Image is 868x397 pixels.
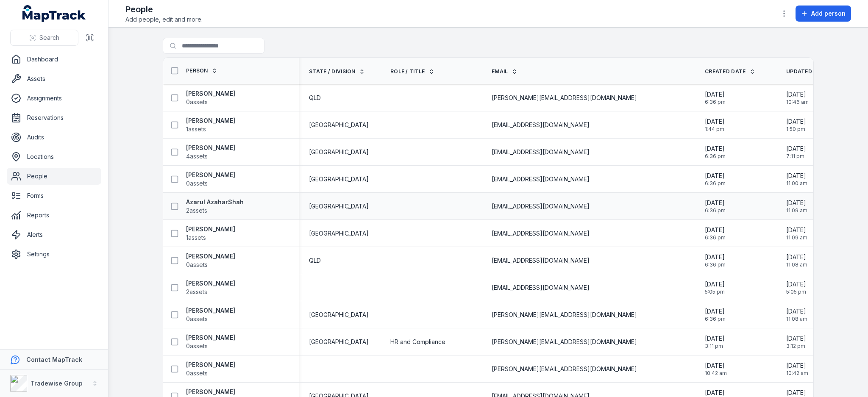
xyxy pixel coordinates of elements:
time: 6/13/2025, 1:50:37 PM [786,117,806,133]
span: [GEOGRAPHIC_DATA] [309,175,369,183]
strong: [PERSON_NAME] [186,171,235,179]
a: [PERSON_NAME]0assets [186,361,235,378]
span: 3:11 pm [705,343,725,350]
span: 6:36 pm [705,99,726,105]
a: [PERSON_NAME]4assets [186,144,235,161]
span: Role / Title [390,68,425,75]
span: 11:09 am [786,234,807,241]
span: 1 assets [186,233,206,242]
a: Role / Title [390,68,434,75]
span: 6:36 pm [705,234,726,241]
span: 6:36 pm [705,153,726,160]
a: People [7,168,101,185]
span: QLD [309,94,321,102]
time: 1/24/2025, 11:08:43 AM [786,307,807,322]
span: 0 assets [186,179,208,188]
span: 0 assets [186,315,208,323]
a: Dashboard [7,51,101,68]
span: 5:05 pm [705,289,725,295]
span: [EMAIL_ADDRESS][DOMAIN_NAME] [492,121,590,129]
strong: [PERSON_NAME] [186,333,235,342]
span: 0 assets [186,342,208,350]
span: [EMAIL_ADDRESS][DOMAIN_NAME] [492,202,590,211]
span: QLD [309,256,321,265]
span: 11:09 am [786,207,807,214]
time: 7/4/2025, 5:05:41 PM [786,280,806,295]
span: [EMAIL_ADDRESS][DOMAIN_NAME] [492,148,590,156]
span: 2 assets [186,288,207,296]
a: [PERSON_NAME]0assets [186,306,235,323]
span: [DATE] [705,199,726,207]
a: Reports [7,207,101,224]
span: [PERSON_NAME][EMAIL_ADDRESS][DOMAIN_NAME] [492,365,637,373]
time: 1/23/2025, 6:36:52 PM [705,90,726,105]
time: 5/5/2025, 3:11:21 PM [705,334,725,350]
span: Person [186,67,208,74]
span: [DATE] [786,144,806,153]
span: Updated Date [786,68,828,75]
a: Created Date [705,68,755,75]
a: Assignments [7,90,101,107]
span: [DATE] [705,144,726,153]
span: 6:36 pm [705,207,726,214]
span: [DATE] [705,226,726,234]
span: [DATE] [705,389,726,397]
strong: [PERSON_NAME] [186,279,235,288]
a: Settings [7,246,101,263]
button: Search [10,30,78,46]
strong: [PERSON_NAME] [186,225,235,233]
span: 11:08 am [786,316,807,322]
a: State / Division [309,68,365,75]
time: 1/23/2025, 6:36:52 PM [705,144,726,160]
strong: [PERSON_NAME] [186,252,235,261]
span: 11:00 am [786,180,807,187]
span: 11:08 am [786,261,807,268]
span: 6:36 pm [705,180,726,187]
span: [DATE] [786,117,806,126]
strong: [PERSON_NAME] [186,117,235,125]
time: 1/23/2025, 6:36:52 PM [705,253,726,268]
span: [DATE] [786,199,807,207]
span: [DATE] [705,117,725,126]
span: [DATE] [705,172,726,180]
a: Forms [7,187,101,204]
span: [DATE] [786,172,807,180]
span: [GEOGRAPHIC_DATA] [309,121,369,129]
a: Azarul AzaharShah2assets [186,198,244,215]
span: Add person [811,9,846,18]
a: [PERSON_NAME]1assets [186,225,235,242]
span: [DATE] [786,389,807,397]
span: [DATE] [705,280,725,289]
span: [DATE] [786,90,809,99]
span: 0 assets [186,369,208,378]
span: 6:36 pm [705,316,726,322]
a: Audits [7,129,101,146]
span: [DATE] [705,253,726,261]
span: [GEOGRAPHIC_DATA] [309,338,369,346]
span: [PERSON_NAME][EMAIL_ADDRESS][DOMAIN_NAME] [492,338,637,346]
time: 1/24/2025, 11:09:07 AM [786,226,807,241]
strong: Tradewise Group [31,380,83,387]
span: 10:42 am [705,370,727,377]
span: [DATE] [786,361,808,370]
time: 6/13/2025, 1:44:30 PM [705,117,725,133]
time: 1/24/2025, 11:09:12 AM [786,199,807,214]
span: 10:42 am [786,370,808,377]
a: MapTrack [22,5,86,22]
span: [PERSON_NAME][EMAIL_ADDRESS][DOMAIN_NAME] [492,94,637,102]
span: State / Division [309,68,356,75]
span: 1:44 pm [705,126,725,133]
span: 3:12 pm [786,343,806,350]
time: 7/4/2025, 5:05:41 PM [705,280,725,295]
a: Locations [7,148,101,165]
span: 1:50 pm [786,126,806,133]
strong: [PERSON_NAME] [186,388,235,396]
span: [EMAIL_ADDRESS][DOMAIN_NAME] [492,175,590,183]
h2: People [125,3,203,15]
time: 5/5/2025, 3:12:46 PM [786,334,806,350]
span: 10:46 am [786,99,809,105]
span: [DATE] [705,90,726,99]
a: [PERSON_NAME]0assets [186,89,235,106]
time: 7/5/2025, 10:42:54 AM [786,361,808,377]
a: Updated Date [786,68,837,75]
